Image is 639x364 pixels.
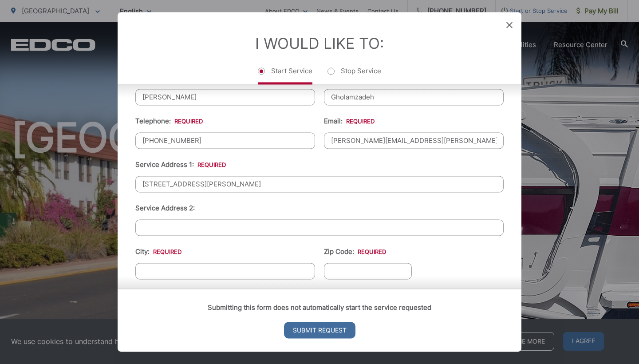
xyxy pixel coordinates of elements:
label: Service Address 1: [135,161,226,169]
label: Zip Code: [324,248,386,256]
label: Email: [324,117,375,125]
label: I Would Like To: [255,34,384,52]
label: Stop Service [327,67,381,84]
strong: Submitting this form does not automatically start the service requested [208,304,431,312]
label: Start Service [258,67,312,84]
input: Submit Request [284,322,355,339]
label: City: [135,248,181,256]
label: Service Address 2: [135,204,195,212]
label: Telephone: [135,117,203,125]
